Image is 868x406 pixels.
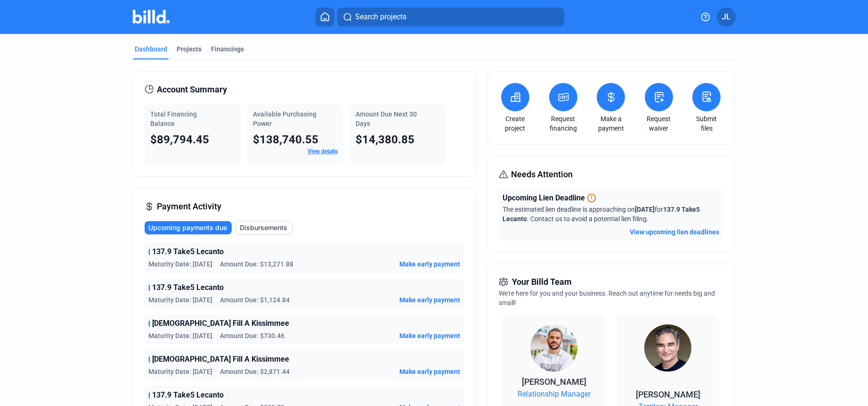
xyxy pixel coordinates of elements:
[399,331,460,340] button: Make early payment
[235,221,292,235] button: Disbursements
[152,318,289,329] span: [DEMOGRAPHIC_DATA] Fill A Kissimmee
[150,133,209,146] span: $89,794.45
[337,8,564,26] button: Search projects
[240,223,287,232] span: Disbursements
[547,114,580,133] a: Request financing
[148,295,212,305] span: Maturity Date: [DATE]
[253,110,316,127] span: Available Purchasing Power
[133,10,170,24] img: Billd Company Logo
[220,367,290,376] span: Amount Due: $2,871.44
[148,223,227,232] span: Upcoming payments due
[690,114,723,133] a: Submit files
[512,275,572,289] span: Your Billd Team
[503,206,700,223] span: The estimated lien deadline is approaching on for . Contact us to avoid a potential lien filing.
[152,246,224,257] span: 137.9 Take5 Lecanto
[499,290,715,307] span: We're here for you and your business. Reach out anytime for needs big and small!
[356,133,414,146] span: $14,380.85
[518,389,591,400] span: Relationship Manager
[630,227,719,237] button: View upcoming lien deadlines
[220,259,293,269] span: Amount Due: $13,271.88
[399,367,460,376] button: Make early payment
[220,295,290,305] span: Amount Due: $1,124.84
[635,206,655,213] span: [DATE]
[135,44,167,54] div: Dashboard
[157,83,227,96] span: Account Summary
[211,44,244,54] div: Financings
[717,8,736,26] button: JL
[530,324,577,372] img: Relationship Manager
[399,295,460,305] button: Make early payment
[511,168,573,181] span: Needs Attention
[152,354,289,365] span: [DEMOGRAPHIC_DATA] Fill A Kissimmee
[152,389,224,401] span: 137.9 Take5 Lecanto
[722,11,730,23] span: JL
[522,377,586,387] span: [PERSON_NAME]
[148,259,212,269] span: Maturity Date: [DATE]
[356,110,417,127] span: Amount Due Next 30 Days
[399,259,460,269] button: Make early payment
[355,11,406,23] span: Search projects
[636,389,700,399] span: [PERSON_NAME]
[594,114,627,133] a: Make a payment
[220,331,284,340] span: Amount Due: $730.46
[177,44,202,54] div: Projects
[157,200,221,213] span: Payment Activity
[148,367,212,376] span: Maturity Date: [DATE]
[308,148,338,155] a: View details
[150,110,197,127] span: Total Financing Balance
[642,114,675,133] a: Request waiver
[253,133,318,146] span: $138,740.55
[145,221,232,234] button: Upcoming payments due
[503,192,585,204] span: Upcoming Lien Deadline
[148,331,212,340] span: Maturity Date: [DATE]
[152,282,224,293] span: 137.9 Take5 Lecanto
[644,324,691,372] img: Territory Manager
[499,114,532,133] a: Create project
